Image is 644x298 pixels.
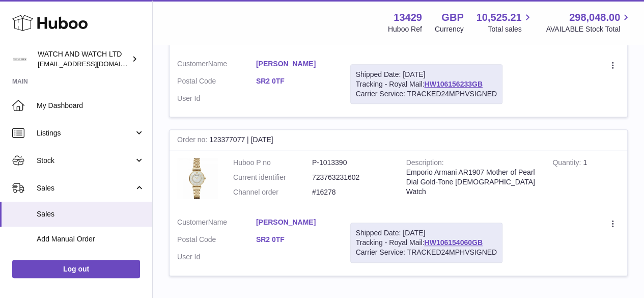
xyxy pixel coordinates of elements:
[177,252,256,262] dt: User Id
[312,173,391,182] dd: 723763231602
[406,158,444,169] strong: Description
[424,238,482,247] a: HW106154060GB
[177,235,256,247] dt: Postal Code
[256,218,335,227] a: [PERSON_NAME]
[356,228,497,238] div: Shipped Date: [DATE]
[406,168,538,197] div: Emporio Armani AR1907 Mother of Pearl Dial Gold-Tone [DEMOGRAPHIC_DATA] Watch
[441,11,463,24] strong: GBP
[37,209,145,219] span: Sales
[37,101,145,111] span: My Dashboard
[312,187,391,197] dd: #16278
[488,24,533,34] span: Total sales
[170,130,627,150] div: 123377077 | [DATE]
[38,60,150,68] span: [EMAIL_ADDRESS][DOMAIN_NAME]
[12,260,140,278] a: Log out
[569,11,620,24] span: 298,048.00
[256,59,335,69] a: [PERSON_NAME]
[37,128,134,138] span: Listings
[356,248,497,257] div: Carrier Service: TRACKED24MPHVSIGNED
[12,51,27,67] img: internalAdmin-13429@internal.huboo.com
[476,11,533,34] a: 10,525.21 Total sales
[312,158,391,168] dd: P-1013390
[37,234,145,244] span: Add Manual Order
[177,60,208,68] span: Customer
[177,218,256,230] dt: Name
[546,11,632,34] a: 298,048.00 AVAILABLE Stock Total
[177,218,208,226] span: Customer
[476,11,521,24] span: 10,525.21
[546,24,632,34] span: AVAILABLE Stock Total
[233,158,312,168] dt: Huboo P no
[177,136,209,146] strong: Order no
[37,183,134,193] span: Sales
[356,70,497,79] div: Shipped Date: [DATE]
[388,24,422,34] div: Huboo Ref
[424,80,482,88] a: HW106156233GB
[233,187,312,197] dt: Channel order
[177,76,256,89] dt: Postal Code
[177,94,256,103] dt: User Id
[177,158,218,199] img: 1727865049.jpg
[256,235,335,245] a: SR2 0TF
[233,173,312,182] dt: Current identifier
[545,150,627,210] td: 1
[38,49,129,69] div: WATCH AND WATCH LTD
[552,158,583,169] strong: Quantity
[177,59,256,71] dt: Name
[435,24,464,34] div: Currency
[394,11,422,24] strong: 13429
[256,76,335,86] a: SR2 0TF
[350,223,502,263] div: Tracking - Royal Mail:
[356,89,497,99] div: Carrier Service: TRACKED24MPHVSIGNED
[350,64,502,104] div: Tracking - Royal Mail:
[37,156,134,166] span: Stock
